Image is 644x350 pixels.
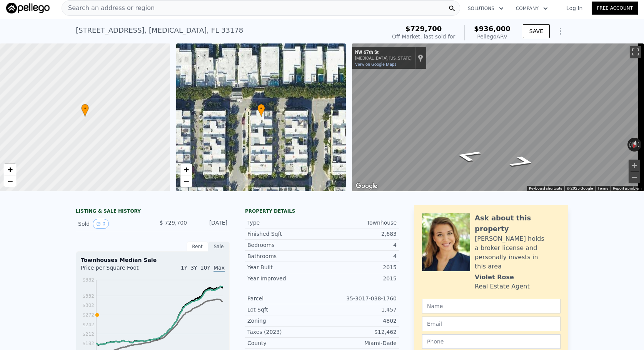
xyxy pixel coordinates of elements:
[81,104,89,117] div: •
[76,25,243,36] div: [STREET_ADDRESS] , [MEDICAL_DATA] , FL 33178
[257,105,265,112] span: •
[597,186,608,190] a: Terms (opens in new tab)
[553,23,568,39] button: Show Options
[322,306,397,313] div: 1,457
[630,46,641,58] button: Toggle fullscreen view
[93,219,109,229] button: View historical data
[247,317,322,325] div: Zoning
[247,295,322,302] div: Parcel
[422,299,561,313] input: Name
[8,165,13,174] span: +
[354,181,379,191] a: Open this area in Google Maps (opens a new window)
[392,33,455,40] div: Off Market, last sold for
[245,208,399,214] div: Property details
[322,230,397,238] div: 2,683
[352,43,644,191] div: Map
[322,275,397,282] div: 2015
[160,220,187,226] span: $ 729,700
[322,295,397,302] div: 35-3017-038-1760
[62,3,155,13] span: Search an address or region
[405,25,442,33] span: $729,700
[82,341,94,346] tspan: $182
[637,138,642,152] button: Rotate clockwise
[214,265,225,272] span: Max
[247,306,322,313] div: Lot Sqft
[180,175,192,187] a: Zoom out
[247,219,322,227] div: Type
[76,208,230,216] div: LISTING & SALE HISTORY
[557,4,592,12] a: Log In
[81,256,225,264] div: Townhouses Median Sale
[355,50,412,56] div: NW 67th St
[193,219,227,229] div: [DATE]
[247,263,322,271] div: Year Built
[184,176,189,186] span: −
[247,241,322,249] div: Bedrooms
[322,241,397,249] div: 4
[418,54,423,62] a: Show location on map
[355,62,397,67] a: View on Google Maps
[322,317,397,325] div: 4802
[499,153,546,170] path: Go West, NW 67th St
[462,2,510,15] button: Solutions
[567,186,593,190] span: © 2025 Google
[82,332,94,337] tspan: $212
[81,264,153,276] div: Price per Square Foot
[523,24,550,38] button: SAVE
[475,234,561,271] div: [PERSON_NAME] holds a broker license and personally invests in this area
[200,265,210,271] span: 10Y
[4,164,16,175] a: Zoom in
[190,265,197,271] span: 3Y
[81,105,89,112] span: •
[8,176,13,186] span: −
[444,147,492,164] path: Go East, NW 67th St
[629,160,640,171] button: Zoom in
[82,303,94,308] tspan: $302
[247,328,322,336] div: Taxes (2023)
[475,282,530,291] div: Real Estate Agent
[82,322,94,327] tspan: $242
[474,25,511,33] span: $936,000
[629,137,639,152] button: Reset the view
[322,328,397,336] div: $12,462
[592,2,638,15] a: Free Account
[247,230,322,238] div: Finished Sqft
[322,219,397,227] div: Townhouse
[627,138,632,152] button: Rotate counterclockwise
[181,265,187,271] span: 1Y
[247,252,322,260] div: Bathrooms
[247,339,322,347] div: County
[180,164,192,175] a: Zoom in
[613,186,642,190] a: Report a problem
[6,3,50,13] img: Pellego
[422,317,561,331] input: Email
[322,263,397,271] div: 2015
[355,56,412,61] div: [MEDICAL_DATA], [US_STATE]
[187,242,208,252] div: Rent
[510,2,554,15] button: Company
[82,312,94,318] tspan: $272
[475,213,561,234] div: Ask about this property
[322,252,397,260] div: 4
[208,242,230,252] div: Sale
[354,181,379,191] img: Google
[257,104,265,117] div: •
[475,273,514,282] div: Violet Rose
[422,334,561,349] input: Phone
[352,43,644,191] div: Street View
[78,219,147,229] div: Sold
[629,172,640,183] button: Zoom out
[82,293,94,299] tspan: $332
[247,275,322,282] div: Year Improved
[529,186,562,191] button: Keyboard shortcuts
[474,33,511,40] div: Pellego ARV
[322,339,397,347] div: Miami-Dade
[4,175,16,187] a: Zoom out
[82,277,94,283] tspan: $382
[184,165,189,174] span: +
